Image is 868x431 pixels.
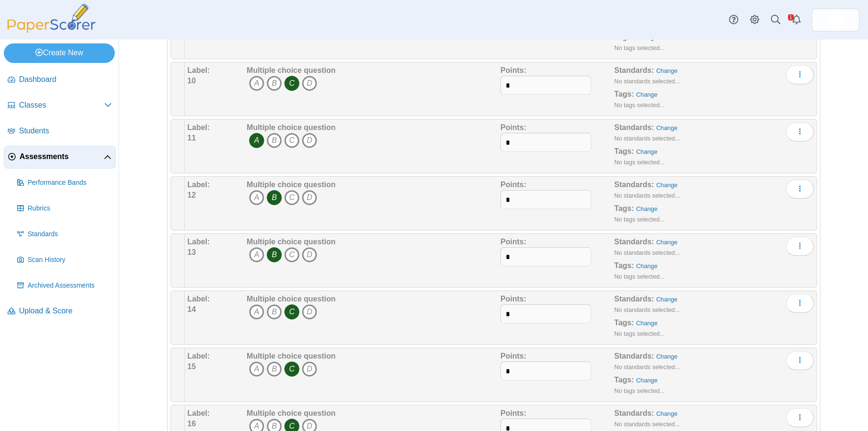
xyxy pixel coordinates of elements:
b: Standards: [614,180,654,189]
a: Change [656,67,678,74]
b: Points: [500,238,526,246]
small: No tags selected... [614,273,665,280]
a: Students [4,120,116,143]
i: A [249,304,264,320]
i: C [284,304,299,320]
i: A [249,76,264,91]
b: Multiple choice question [247,123,336,131]
small: No tags selected... [614,216,665,223]
i: C [284,190,299,205]
b: Label: [188,295,210,303]
a: Assessments [4,146,116,169]
b: Points: [500,66,526,74]
span: Archived Assessments [28,281,112,291]
a: Alerts [786,10,807,30]
span: Upload & Score [19,306,112,316]
a: Upload & Score [4,300,116,323]
span: Standards [28,230,112,239]
b: Multiple choice question [247,66,336,74]
a: Performance Bands [13,171,116,194]
a: Change [636,320,658,327]
b: Points: [500,409,526,417]
a: Change [636,262,658,270]
i: A [249,190,264,205]
b: Multiple choice question [247,180,336,189]
i: C [284,76,299,91]
i: D [302,133,317,148]
b: Multiple choice question [247,295,336,303]
small: No tags selected... [614,159,665,166]
a: Classes [4,94,116,117]
b: Tags: [614,376,634,384]
i: C [284,247,299,262]
i: A [249,247,264,262]
small: No standards selected... [614,363,680,371]
i: A [249,133,264,148]
button: More options [786,180,814,199]
a: Change [656,353,678,360]
span: Scan History [28,255,112,265]
b: Standards: [614,295,654,303]
img: ps.WOjabKFp3inL8Uyd [828,12,843,28]
b: Standards: [614,238,654,246]
b: 10 [188,77,196,85]
i: D [302,247,317,262]
small: No standards selected... [614,306,680,313]
b: Standards: [614,352,654,360]
a: PaperScorer [4,26,99,34]
b: Label: [188,66,210,74]
b: 14 [188,305,196,313]
button: More options [786,237,814,256]
a: Change [636,205,658,212]
i: D [302,190,317,205]
small: No tags selected... [614,44,665,51]
i: D [302,304,317,320]
b: 12 [188,191,196,199]
b: Points: [500,352,526,360]
i: B [267,247,282,262]
i: D [302,76,317,91]
b: Standards: [614,409,654,417]
b: 16 [188,420,196,428]
span: Rubrics [28,204,112,213]
a: Change [636,148,658,155]
b: Label: [188,409,210,417]
i: B [267,76,282,91]
a: Standards [13,223,116,246]
small: No standards selected... [614,135,680,142]
a: Archived Assessments [13,274,116,297]
b: Label: [188,352,210,360]
b: Tags: [614,147,634,155]
small: No standards selected... [614,78,680,85]
b: Standards: [614,123,654,131]
i: B [267,361,282,377]
a: Change [656,239,678,246]
small: No tags selected... [614,101,665,109]
b: Multiple choice question [247,409,336,417]
b: Tags: [614,261,634,270]
a: Create New [4,43,115,62]
span: Classes [19,100,104,110]
small: No tags selected... [614,387,665,394]
button: More options [786,351,814,370]
small: No standards selected... [614,249,680,256]
b: Points: [500,123,526,131]
i: B [267,304,282,320]
span: John Merle [828,12,843,28]
a: Rubrics [13,197,116,220]
b: Standards: [614,66,654,74]
b: 11 [188,134,196,142]
b: Label: [188,123,210,131]
a: Change [656,181,678,189]
b: 15 [188,362,196,371]
b: Points: [500,180,526,189]
button: More options [786,294,814,313]
b: Multiple choice question [247,238,336,246]
i: C [284,361,299,377]
button: More options [786,408,814,427]
small: No standards selected... [614,192,680,199]
a: Change [636,91,658,98]
small: No standards selected... [614,421,680,428]
i: A [249,361,264,377]
a: ps.WOjabKFp3inL8Uyd [812,9,859,31]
